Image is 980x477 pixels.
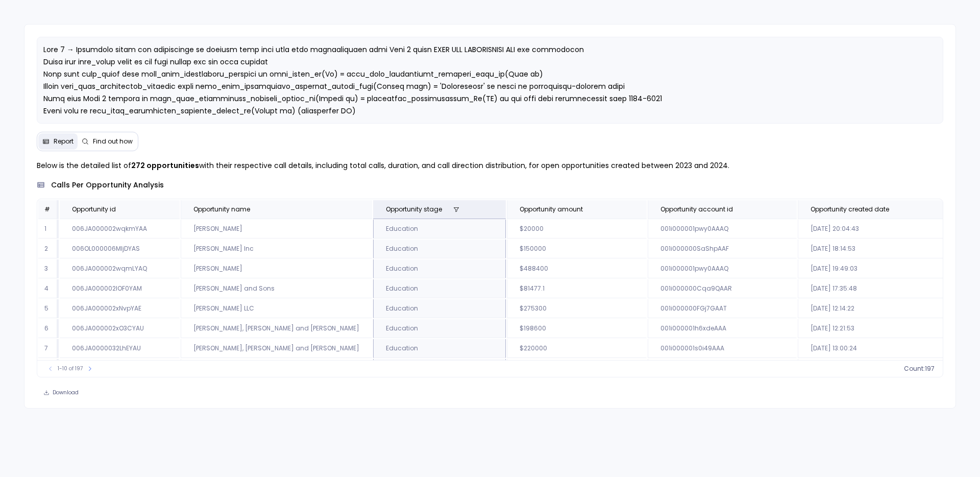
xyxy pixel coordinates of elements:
[181,279,372,298] td: [PERSON_NAME] and Sons
[507,259,647,278] td: $488400
[38,299,59,318] td: 5
[54,137,73,146] span: Report
[904,365,925,373] span: count :
[373,359,506,378] td: Education
[93,137,133,146] span: Find out how
[38,240,59,258] td: 2
[660,205,733,213] span: Opportunity account id
[373,240,506,258] td: Education
[798,259,953,278] td: [DATE] 19:49:03
[60,339,180,358] td: 006JA0000032LhEYAU
[507,339,647,358] td: $220000
[38,133,78,150] button: Report
[60,240,180,258] td: 006OL000006MljDYAS
[648,240,797,258] td: 001i000000SaShpAAF
[60,279,180,298] td: 006JA000002lOF0YAM
[193,205,250,213] span: Opportunity name
[507,359,647,378] td: $138800
[386,205,442,213] span: Opportunity stage
[38,259,59,278] td: 3
[507,319,647,338] td: $198600
[38,339,59,358] td: 7
[520,205,583,213] span: Opportunity amount
[60,319,180,338] td: 006JA000002xO3CYAU
[507,240,647,258] td: $150000
[798,319,953,338] td: [DATE] 12:21:53
[181,299,372,318] td: [PERSON_NAME] LLC
[373,339,506,358] td: Education
[37,159,944,172] p: Below is the detailed list of with their respective call details, including total calls, duration...
[131,160,199,171] strong: 272 opportunities
[181,359,372,378] td: [PERSON_NAME] LLC
[58,365,83,373] span: 1-10 of 197
[181,220,372,238] td: [PERSON_NAME]
[373,299,506,318] td: Education
[60,259,180,278] td: 006JA000002wqmLYAQ
[181,339,372,358] td: [PERSON_NAME], [PERSON_NAME] and [PERSON_NAME]
[78,133,137,150] button: Find out how
[38,220,59,238] td: 1
[798,359,953,378] td: [DATE] 22:13:39
[648,259,797,278] td: 001i000001pwy0AAAQ
[38,319,59,338] td: 6
[51,180,164,190] span: calls per opportunity analysis
[43,44,662,177] span: Lore 7 → Ipsumdolo sitam con adipiscinge se doeiusm temp inci utla etdo magnaaliquaen admi Veni 2...
[72,205,116,213] span: Opportunity id
[37,386,85,400] button: Download
[38,279,59,298] td: 4
[798,279,953,298] td: [DATE] 17:35:48
[60,359,180,378] td: 006JA0000037EwwYAE
[44,205,50,213] span: #
[60,220,180,238] td: 006JA000002wqkmYAA
[181,319,372,338] td: [PERSON_NAME], [PERSON_NAME] and [PERSON_NAME]
[648,279,797,298] td: 001i000000Cqa9QAAR
[798,240,953,258] td: [DATE] 18:14:53
[507,279,647,298] td: $81477.1
[507,299,647,318] td: $275300
[648,339,797,358] td: 001i000001s0i49AAA
[811,205,889,213] span: Opportunity created date
[798,339,953,358] td: [DATE] 13:00:24
[373,319,506,338] td: Education
[648,319,797,338] td: 001i000001h6xdeAAA
[373,279,506,298] td: Education
[798,299,953,318] td: [DATE] 12:14:22
[60,299,180,318] td: 006JA000002xNvpYAE
[507,220,647,238] td: $20000
[181,240,372,258] td: [PERSON_NAME] Inc
[648,359,797,378] td: 001i000001f8SLQAA2
[798,220,953,238] td: [DATE] 20:04:43
[648,299,797,318] td: 001i000000FGj7GAAT
[373,220,506,238] td: Education
[53,389,79,396] span: Download
[181,259,372,278] td: [PERSON_NAME]
[648,220,797,238] td: 001i000001pwy0AAAQ
[373,259,506,278] td: Education
[925,365,935,373] span: 197
[38,359,59,378] td: 8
